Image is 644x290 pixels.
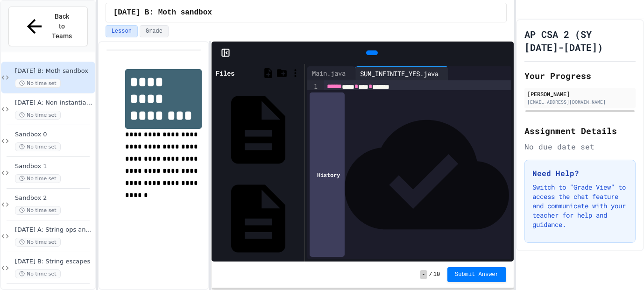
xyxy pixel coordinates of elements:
div: No due date set [524,141,636,152]
span: No time set [15,79,61,88]
h2: Your Progress [524,69,636,82]
button: Grade [140,25,169,37]
button: Submit Answer [447,267,506,282]
span: - [420,270,427,279]
span: No time set [15,238,61,247]
span: No time set [15,269,61,278]
div: Main.java [307,66,355,80]
div: 1 [307,82,319,92]
div: To enrich screen reader interactions, please activate Accessibility in Grammarly extension settings [324,80,511,235]
div: History [310,92,345,257]
span: / [429,271,432,278]
span: Submit Answer [455,271,499,278]
span: 10 [433,271,440,278]
div: [EMAIL_ADDRESS][DOMAIN_NAME] [527,99,633,106]
span: No time set [15,142,61,151]
span: Sandbox 1 [15,163,93,170]
span: [DATE] B: Moth sandbox [15,67,93,75]
h3: Need Help? [532,168,628,179]
span: Sandbox 2 [15,194,93,202]
span: [DATE] A: String ops and Capital-M Math [15,226,93,234]
div: [PERSON_NAME] [527,90,633,98]
span: Sandbox 0 [15,131,93,139]
div: SUM_INFINITE_YES.java [355,69,443,78]
h2: Assignment Details [524,124,636,137]
div: SUM_INFINITE_YES.java [355,66,448,80]
span: [DATE] B: String escapes [15,258,93,266]
h1: AP CSA 2 (SY [DATE]-[DATE]) [524,28,636,54]
div: Main.java [307,68,350,78]
button: Back to Teams [8,7,88,46]
div: Files [216,68,234,78]
span: [DATE] A: Non-instantiated classes [15,99,93,107]
button: Lesson [106,25,138,37]
span: 26 Sep B: Moth sandbox [113,7,212,18]
span: No time set [15,174,61,183]
span: No time set [15,206,61,215]
span: Back to Teams [51,12,73,41]
p: Switch to "Grade View" to access the chat feature and communicate with your teacher for help and ... [532,183,628,229]
span: No time set [15,111,61,120]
